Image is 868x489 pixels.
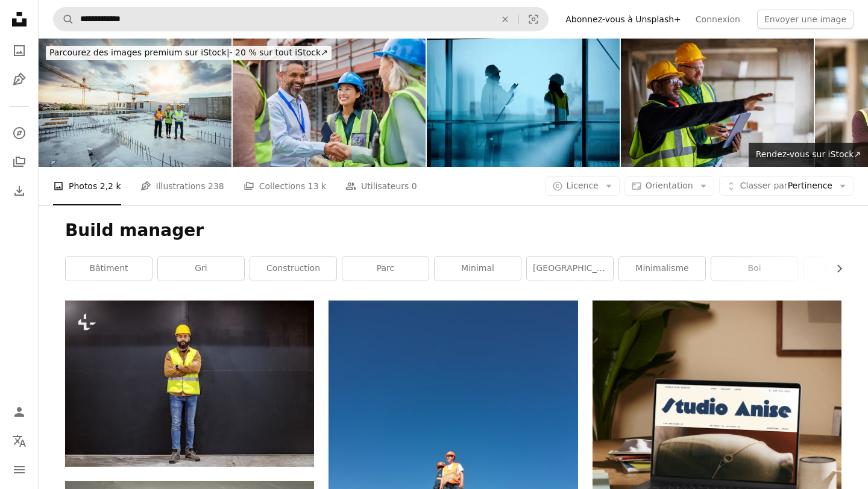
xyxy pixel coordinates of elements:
[53,7,549,31] form: Rechercher des visuels sur tout le site
[7,150,31,174] a: Collections
[7,400,31,424] a: Connexion / S’inscrire
[688,10,747,29] a: Connexion
[427,39,620,167] img: Construction, équipe et personnes pour la stratégie de construction, la communication et le parte...
[412,179,417,193] span: 0
[740,180,832,192] span: Pertinence
[140,167,224,205] a: Illustrations 238
[66,257,152,281] a: bâtiment
[7,39,31,63] a: Photos
[435,257,521,281] a: minimal
[54,8,74,31] button: Rechercher sur Unsplash
[329,461,577,472] a: Un homme debout au sommet d’une rampe de skateboard
[39,39,339,67] a: Parcourez des images premium sur iStock|- 20 % sur tout iStock↗
[7,458,31,482] button: Menu
[527,257,613,281] a: [GEOGRAPHIC_DATA]
[49,48,328,57] span: - 20 % sur tout iStock ↗
[646,181,693,190] span: Orientation
[7,67,31,92] a: Illustrations
[711,257,797,281] a: boi
[7,121,31,145] a: Explorer
[158,257,244,281] a: gri
[7,179,31,203] a: Historique de téléchargement
[65,301,314,466] img: Jeune travailleur barbu souriant et attrayant en gilet avec casque sur la tête debout devant la p...
[546,176,620,196] button: Licence
[65,378,314,388] a: Jeune travailleur barbu souriant et attrayant en gilet avec casque sur la tête debout devant la p...
[719,176,854,196] button: Classer parPertinence
[7,7,31,34] a: Accueil — Unsplash
[250,257,336,281] a: construction
[567,181,599,190] span: Licence
[7,429,31,453] button: Langue
[624,176,714,196] button: Orientation
[233,39,426,167] img: Un ouvrier de la construction serre la main d’un contremaître
[828,257,841,281] button: faire défiler la liste vers la droite
[749,143,868,167] a: Rendez-vous sur iStock↗
[757,10,854,29] button: Envoyer une image
[519,8,548,31] button: Recherche de visuels
[308,179,326,193] span: 13 k
[558,10,688,29] a: Abonnez-vous à Unsplash+
[756,149,861,159] span: Rendez-vous sur iStock ↗
[65,220,841,241] h1: Build manager
[244,167,326,205] a: Collections 13 k
[619,257,705,281] a: minimalisme
[39,39,231,167] img: Industrie de la construction et ingénierie dans la période post-récession
[345,167,417,205] a: Utilisateurs 0
[621,39,814,167] img: Architectes utilisant une tablette numérique et discutant sur le chantier
[492,8,518,31] button: Effacer
[49,48,230,57] span: Parcourez des images premium sur iStock |
[342,257,429,281] a: parc
[208,179,224,193] span: 238
[740,181,788,190] span: Classer par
